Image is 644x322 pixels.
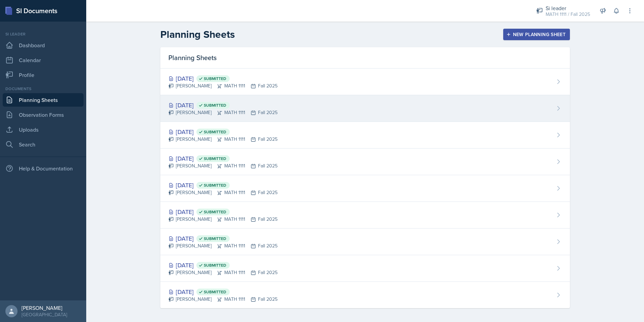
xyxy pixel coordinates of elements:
[3,93,84,107] a: Planning Sheets
[160,95,570,122] a: [DATE] Submitted [PERSON_NAME]MATH 1111Fall 2025
[3,38,84,52] a: Dashboard
[168,287,278,296] div: [DATE]
[168,74,278,83] div: [DATE]
[204,209,226,215] span: Submitted
[168,136,278,143] div: [PERSON_NAME] MATH 1111 Fall 2025
[160,282,570,308] a: [DATE] Submitted [PERSON_NAME]MATH 1111Fall 2025
[508,32,566,37] div: New Planning Sheet
[168,216,278,223] div: [PERSON_NAME] MATH 1111 Fall 2025
[168,162,278,169] div: [PERSON_NAME] MATH 1111 Fall 2025
[22,304,67,311] div: [PERSON_NAME]
[160,69,570,95] a: [DATE] Submitted [PERSON_NAME]MATH 1111Fall 2025
[503,29,570,40] button: New Planning Sheet
[168,101,278,110] div: [DATE]
[168,189,278,196] div: [PERSON_NAME] MATH 1111 Fall 2025
[160,255,570,282] a: [DATE] Submitted [PERSON_NAME]MATH 1111Fall 2025
[168,82,278,89] div: [PERSON_NAME] MATH 1111 Fall 2025
[168,154,278,163] div: [DATE]
[160,149,570,175] a: [DATE] Submitted [PERSON_NAME]MATH 1111Fall 2025
[168,127,278,136] div: [DATE]
[204,183,226,188] span: Submitted
[160,229,570,255] a: [DATE] Submitted [PERSON_NAME]MATH 1111Fall 2025
[168,207,278,216] div: [DATE]
[204,103,226,108] span: Submitted
[204,289,226,295] span: Submitted
[22,311,67,318] div: [GEOGRAPHIC_DATA]
[204,156,226,161] span: Submitted
[3,86,84,92] div: Documents
[204,236,226,241] span: Submitted
[3,68,84,82] a: Profile
[3,123,84,136] a: Uploads
[204,129,226,135] span: Submitted
[168,234,278,243] div: [DATE]
[546,4,590,12] div: Si leader
[168,296,278,303] div: [PERSON_NAME] MATH 1111 Fall 2025
[168,242,278,249] div: [PERSON_NAME] MATH 1111 Fall 2025
[160,202,570,229] a: [DATE] Submitted [PERSON_NAME]MATH 1111Fall 2025
[204,263,226,268] span: Submitted
[3,53,84,67] a: Calendar
[3,138,84,151] a: Search
[160,28,235,41] h2: Planning Sheets
[546,11,590,18] div: MATH 1111 / Fall 2025
[168,109,278,116] div: [PERSON_NAME] MATH 1111 Fall 2025
[204,76,226,81] span: Submitted
[3,162,84,175] div: Help & Documentation
[160,122,570,149] a: [DATE] Submitted [PERSON_NAME]MATH 1111Fall 2025
[3,108,84,122] a: Observation Forms
[168,181,278,190] div: [DATE]
[3,31,84,37] div: Si leader
[168,269,278,276] div: [PERSON_NAME] MATH 1111 Fall 2025
[160,47,570,69] div: Planning Sheets
[168,261,278,270] div: [DATE]
[160,175,570,202] a: [DATE] Submitted [PERSON_NAME]MATH 1111Fall 2025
